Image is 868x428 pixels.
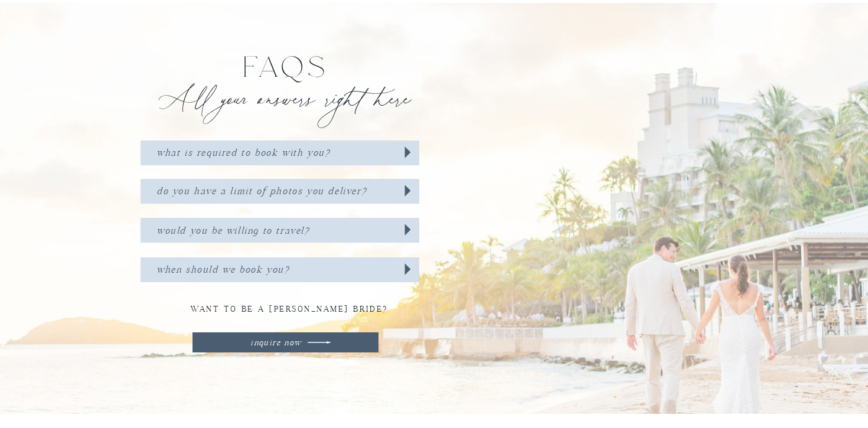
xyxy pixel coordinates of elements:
p: In these featured galleries, you'll find a showcase of the heartfelt connections, the joyous cele... [138,192,320,227]
a: WHAT IS REQUIRED TO BOOK WITH YOU? [156,145,363,159]
a: WHEN SHOULD WE BOOK YOU? [156,262,392,276]
a: WOULD YOU BE WILLING TO TRAVEL? [156,223,392,237]
a: DO YOU HAVE A LIMIT OF PHOTOS YOU DELIVER? [156,183,392,198]
h2: Wedding Portfolio [119,148,323,183]
p: Browse through our [135,127,320,174]
p: All your answers right here [167,80,413,115]
p: you need to know that you are [155,241,295,252]
h2: FAQs [137,53,434,76]
a: inquire now [231,335,321,347]
p: want to be a [PERSON_NAME] bride? [167,303,412,314]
